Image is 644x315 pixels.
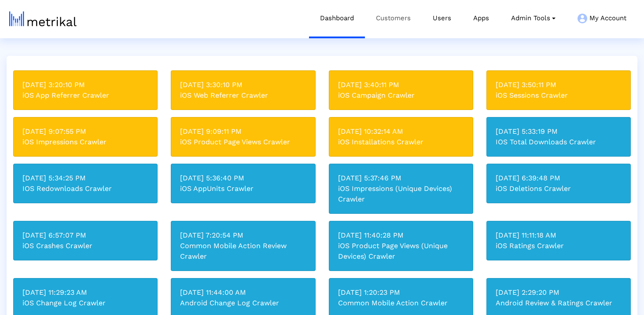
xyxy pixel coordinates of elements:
[180,287,306,298] div: [DATE] 11:44:00 AM
[496,298,622,308] div: Android Review & Ratings Crawler
[22,241,148,251] div: iOS Crashes Crawler
[496,80,622,90] div: [DATE] 3:50:11 PM
[22,183,148,194] div: IOS Redownloads Crawler
[338,90,464,101] div: iOS Campaign Crawler
[22,137,148,147] div: iOS Impressions Crawler
[180,173,306,183] div: [DATE] 5:36:40 PM
[338,80,464,90] div: [DATE] 3:40:11 PM
[180,230,306,241] div: [DATE] 7:20:54 PM
[496,137,622,147] div: IOS Total Downloads Crawler
[338,173,464,183] div: [DATE] 5:37:46 PM
[338,126,464,137] div: [DATE] 10:32:14 AM
[496,126,622,137] div: [DATE] 5:33:19 PM
[180,241,306,262] div: Common Mobile Action Review Crawler
[338,137,464,147] div: iOS Installations Crawler
[338,298,464,308] div: Common Mobile Action Crawler
[22,126,148,137] div: [DATE] 9:07:55 PM
[180,126,306,137] div: [DATE] 9:09:11 PM
[180,90,306,101] div: iOS Web Referrer Crawler
[22,287,148,298] div: [DATE] 11:29:23 AM
[180,298,306,308] div: Android Change Log Crawler
[22,80,148,90] div: [DATE] 3:20:10 PM
[22,230,148,241] div: [DATE] 6:57:07 PM
[180,183,306,194] div: iOS AppUnits Crawler
[180,137,306,147] div: iOS Product Page Views Crawler
[578,14,587,23] img: my-account-menu-icon.png
[496,287,622,298] div: [DATE] 2:29:20 PM
[9,11,77,26] img: metrical-logo-light.png
[496,173,622,183] div: [DATE] 6:39:48 PM
[496,230,622,241] div: [DATE] 11:11:18 AM
[496,183,622,194] div: iOS Deletions Crawler
[338,230,464,241] div: [DATE] 11:40:28 PM
[22,173,148,183] div: [DATE] 5:34:25 PM
[338,287,464,298] div: [DATE] 1:20:23 PM
[180,80,306,90] div: [DATE] 3:30:10 PM
[338,183,464,205] div: iOS Impressions (Unique Devices) Crawler
[22,90,148,101] div: iOS App Referrer Crawler
[496,241,622,251] div: iOS Ratings Crawler
[338,241,464,262] div: iOS Product Page Views (Unique Devices) Crawler
[22,298,148,308] div: iOS Change Log Crawler
[496,90,622,101] div: iOS Sessions Crawler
